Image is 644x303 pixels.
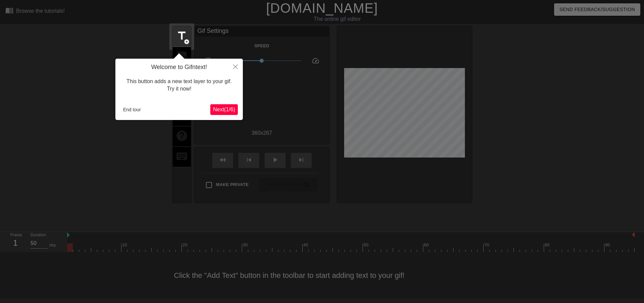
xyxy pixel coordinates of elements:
div: This button adds a new text layer to your gif. Try it now! [120,71,238,100]
button: Close [228,59,243,74]
button: Next [210,104,238,115]
h4: Welcome to Gifntext! [120,64,238,71]
span: Next ( 1 / 6 ) [213,107,235,112]
button: End tour [120,105,144,115]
